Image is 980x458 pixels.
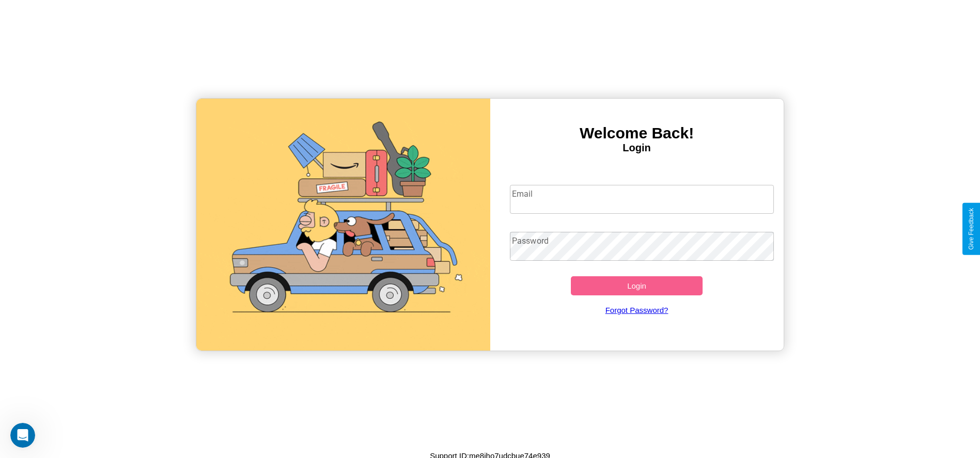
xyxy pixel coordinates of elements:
[968,208,975,250] div: Give Feedback
[196,99,490,351] img: gif
[571,276,703,295] button: Login
[490,142,784,154] h4: Login
[505,295,769,325] a: Forgot Password?
[10,423,35,448] iframe: Intercom live chat
[490,124,784,142] h3: Welcome Back!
